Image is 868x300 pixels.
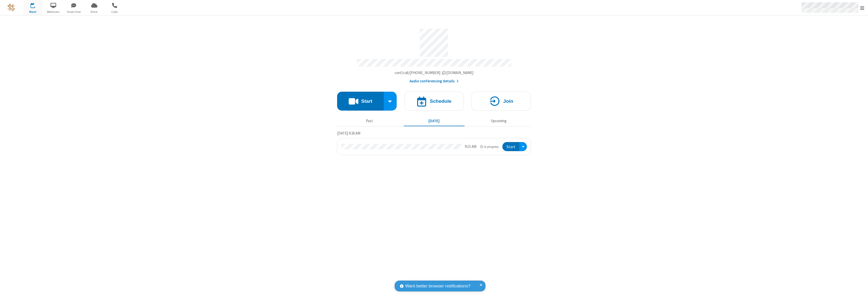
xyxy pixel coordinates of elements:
[337,130,531,155] section: Today's Meetings
[85,10,104,14] span: Drive
[465,144,476,150] div: 9:15 AM
[430,99,451,104] h4: Schedule
[410,78,459,84] button: Audio conferencing details
[471,92,531,111] button: Join
[44,10,63,14] span: Webinars
[404,92,464,111] button: Schedule
[395,70,474,76] button: Copy my meeting room linkCopy my meeting room link
[105,10,124,14] span: Calls
[339,116,400,126] button: Past
[337,25,531,84] section: Account details
[361,99,372,104] h4: Start
[468,116,529,126] button: Upcoming
[519,142,527,151] div: Open menu
[480,144,499,149] em: in progress
[23,10,42,14] span: Meet
[404,116,465,126] button: [DATE]
[855,287,864,296] iframe: Chat
[337,131,360,136] span: [DATE] 9:26 AM
[395,70,474,75] span: Copy my meeting room link
[337,92,384,111] button: Start
[384,92,397,111] div: Start conference options
[405,283,470,289] span: Want better browser notifications?
[34,3,37,7] div: 1
[64,10,83,14] span: Team Chat
[8,4,15,11] img: QA Selenium DO NOT DELETE OR CHANGE
[502,142,519,151] button: Start
[503,99,513,104] h4: Join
